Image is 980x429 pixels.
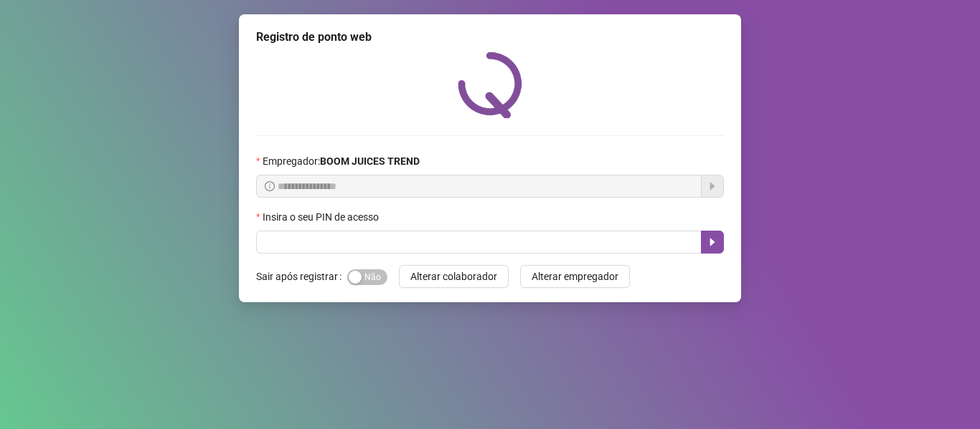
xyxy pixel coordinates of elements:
strong: BOOM JUICES TREND [320,155,420,167]
span: Alterar empregador [532,269,618,284]
span: Empregador : [263,153,420,169]
label: Sair após registrar [256,265,347,288]
img: QRPoint [458,52,522,118]
label: Insira o seu PIN de acesso [256,209,388,225]
button: Alterar empregador [520,265,630,288]
span: info-circle [265,181,275,191]
div: Registro de ponto web [256,29,724,46]
span: Alterar colaborador [410,269,497,284]
span: caret-right [707,236,718,248]
button: Alterar colaborador [399,265,509,288]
